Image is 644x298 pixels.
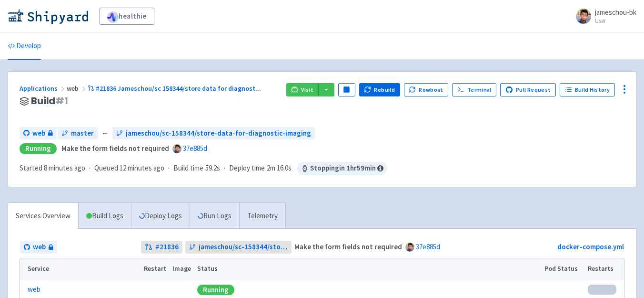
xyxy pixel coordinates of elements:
a: Run Logs [190,203,239,229]
span: 59.2s [205,163,220,174]
a: web [20,127,57,140]
a: Applications [20,84,67,93]
button: Rebuild [359,83,400,96]
a: docker-compose.yml [557,242,624,251]
time: 12 minutes ago [120,163,164,172]
span: master [71,128,94,139]
time: 8 minutes ago [44,163,85,172]
th: Image [169,258,194,279]
a: jameschou/sc-158344/store-data-for-diagnostic-imaging [185,241,292,254]
span: Queued [94,163,164,172]
a: Build Logs [79,203,131,229]
strong: # 21836 [155,242,179,253]
button: Pause [338,83,355,96]
a: web [20,241,57,254]
span: Stopping in 1 hr 59 min [297,162,387,175]
a: Telemetry [239,203,285,229]
a: #21836 Jameschou/sc 158344/store data for diagnost... [88,84,262,93]
span: Build [31,96,68,106]
a: healthie [100,8,154,25]
a: jameschou/sc-158344/store-data-for-diagnostic-imaging [112,127,315,140]
a: master [58,127,98,140]
a: Build History [560,83,615,96]
span: Build time [173,163,203,174]
th: Pod Status [542,258,585,279]
th: Status [194,258,541,279]
strong: Make the form fields not required [61,144,169,153]
span: web [33,242,46,253]
div: Running [197,285,234,295]
span: web [67,84,88,93]
a: #21836 [141,241,182,254]
button: Rowboat [404,83,449,96]
a: web [28,284,40,295]
span: #21836 Jameschou/sc 158344/store data for diagnost ... [96,84,261,93]
div: Running [20,143,57,154]
span: Deploy time [229,163,265,174]
span: ← [101,128,109,139]
a: Terminal [452,83,496,96]
span: # 1 [55,94,68,107]
a: Pull Request [500,83,556,96]
th: Service [20,258,141,279]
span: jameschou/sc-158344/store-data-for-diagnostic-imaging [199,242,288,253]
th: Restart [141,258,170,279]
strong: Make the form fields not required [294,242,402,251]
img: Shipyard logo [8,9,88,24]
span: 2m 16.0s [267,163,292,174]
a: Services Overview [8,203,78,229]
a: 37e885d [416,242,440,251]
span: web [32,128,45,139]
small: User [595,18,636,24]
div: · · · [20,162,387,175]
a: jameschou-bk User [570,9,636,24]
a: Visit [286,83,319,96]
span: jameschou-bk [595,8,636,17]
span: Started [20,163,85,172]
a: Develop [8,33,41,60]
a: Deploy Logs [131,203,190,229]
a: 37e885d [183,144,207,153]
span: jameschou/sc-158344/store-data-for-diagnostic-imaging [126,128,311,139]
th: Restarts [585,258,624,279]
span: Visit [301,86,313,94]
